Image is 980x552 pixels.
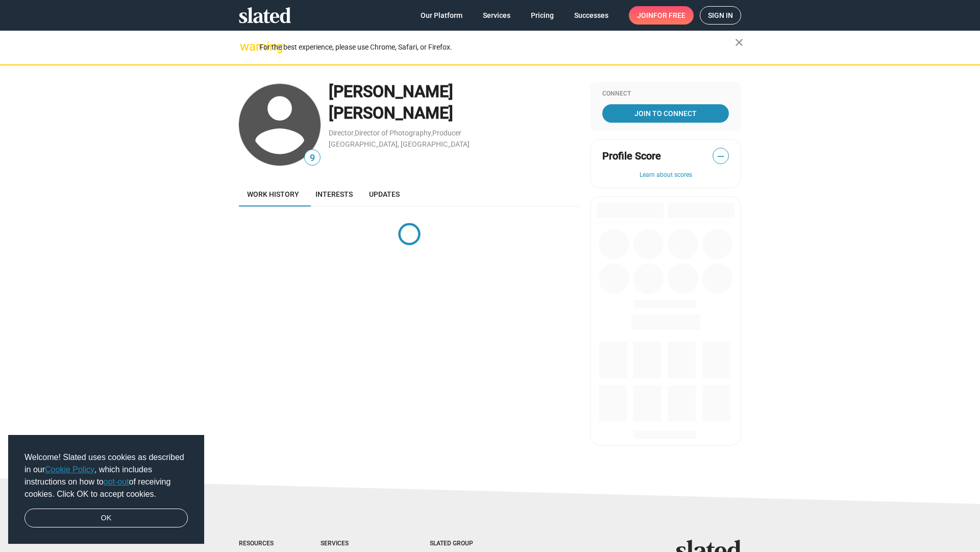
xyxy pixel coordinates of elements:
a: Cookie Policy [45,465,94,474]
a: Sign in [700,6,741,25]
a: Our Platform [412,6,471,25]
span: — [713,150,728,163]
a: dismiss cookie message [24,509,188,528]
span: Services [483,6,510,25]
span: Successes [574,6,608,25]
a: Pricing [523,6,562,25]
a: Interests [307,182,361,206]
span: , [431,131,432,136]
a: opt-out [104,477,129,486]
mat-icon: close [733,36,745,49]
span: Profile Score [602,149,661,163]
a: Director of Photography [355,129,431,137]
span: Interests [315,190,353,198]
a: Joinfor free [629,6,694,25]
a: Successes [566,6,617,25]
div: cookieconsent [8,435,204,544]
a: Updates [361,182,408,206]
span: Work history [247,190,299,198]
a: Work history [239,182,307,206]
div: [PERSON_NAME] [PERSON_NAME] [329,81,580,124]
a: Producer [432,129,461,137]
a: [GEOGRAPHIC_DATA], [GEOGRAPHIC_DATA] [329,140,470,148]
span: Pricing [531,6,554,25]
span: Updates [369,190,400,198]
span: Our Platform [421,6,462,25]
div: For the best experience, please use Chrome, Safari, or Firefox. [259,40,735,54]
div: Connect [602,90,729,98]
span: Welcome! Slated uses cookies as described in our , which includes instructions on how to of recei... [24,451,188,500]
span: Sign in [708,7,733,24]
span: , [354,131,355,136]
a: Join To Connect [602,104,729,123]
a: Director [329,129,354,137]
div: Services [321,540,389,548]
span: for free [653,6,685,25]
div: Resources [239,540,280,548]
button: Learn about scores [602,171,729,179]
a: Services [475,6,519,25]
span: Join To Connect [604,104,727,123]
div: Slated Group [430,540,499,548]
span: 9 [305,151,320,165]
span: Join [637,6,685,25]
mat-icon: warning [240,40,252,53]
